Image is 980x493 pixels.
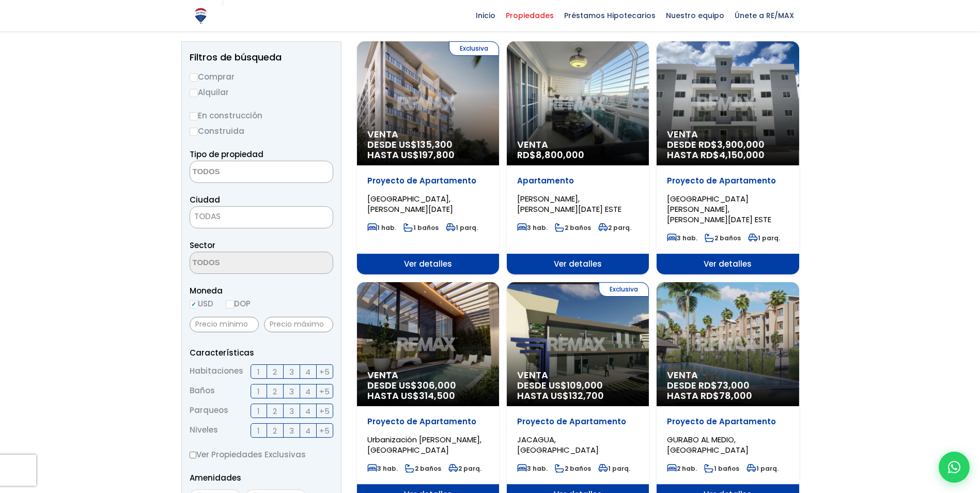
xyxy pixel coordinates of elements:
span: 1 [257,365,260,378]
span: JACAGUA, [GEOGRAPHIC_DATA] [517,434,599,455]
span: +5 [319,385,330,398]
span: 1 baños [704,464,739,473]
span: Habitaciones [190,364,243,379]
span: Parqueos [190,404,228,418]
p: Proyecto de Apartamento [667,417,788,427]
span: 3 [289,385,294,398]
a: Exclusiva Venta DESDE US$135,300 HASTA US$197,800 Proyecto de Apartamento [GEOGRAPHIC_DATA], [PER... [357,41,499,274]
span: 1 parq. [446,223,478,232]
span: 2 [273,424,277,437]
span: TODAS [194,211,221,222]
span: HASTA US$ [367,391,489,401]
span: DESDE US$ [367,140,489,160]
span: 2 [273,385,277,398]
input: Alquilar [190,89,198,97]
span: +5 [319,405,330,418]
span: 1 parq. [748,234,780,242]
span: TODAS [190,209,333,224]
span: HASTA US$ [367,150,489,160]
span: 2 baños [555,223,591,232]
span: [PERSON_NAME], [PERSON_NAME][DATE] ESTE [517,193,621,214]
input: Comprar [190,73,198,82]
span: 3 hab. [517,464,548,473]
span: Ver detalles [357,254,499,274]
span: 2 [273,405,277,418]
input: USD [190,300,198,309]
span: HASTA RD$ [667,150,788,160]
p: Proyecto de Apartamento [367,176,489,186]
span: Venta [367,370,489,380]
img: Logo de REMAX [192,7,210,25]
span: 306,000 [417,379,456,392]
span: Propiedades [501,8,559,23]
span: 2 [273,365,277,378]
span: Préstamos Hipotecarios [559,8,661,23]
input: Precio mínimo [190,317,259,332]
span: 197,800 [419,148,455,161]
span: [GEOGRAPHIC_DATA], [PERSON_NAME][DATE] [367,193,453,214]
span: 1 [257,405,260,418]
span: Ver detalles [657,254,799,274]
span: Ciudad [190,194,220,205]
span: 1 [257,424,260,437]
p: Proyecto de Apartamento [517,417,639,427]
label: DOP [226,297,251,310]
span: 3 hab. [517,223,548,232]
span: Venta [517,370,639,380]
span: HASTA US$ [517,391,639,401]
span: TODAS [190,206,333,228]
span: Venta [667,370,788,380]
textarea: Search [190,252,290,274]
span: 2 baños [405,464,441,473]
span: 4 [305,405,310,418]
span: 73,000 [717,379,750,392]
p: Apartamento [517,176,639,186]
span: 109,000 [567,379,603,392]
label: Alquilar [190,86,333,99]
span: 314,500 [419,389,455,402]
span: DESDE US$ [367,380,489,401]
span: 4,150,000 [719,148,765,161]
span: Exclusiva [599,282,649,297]
span: Venta [367,129,489,140]
label: Construida [190,125,333,137]
span: Sector [190,240,215,251]
a: Venta RD$8,800,000 Apartamento [PERSON_NAME], [PERSON_NAME][DATE] ESTE 3 hab. 2 baños 2 parq. Ver... [507,41,649,274]
span: Venta [517,140,639,150]
span: +5 [319,365,330,378]
span: Exclusiva [449,41,499,56]
label: Ver Propiedades Exclusivas [190,448,333,461]
span: GURABO AL MEDIO, [GEOGRAPHIC_DATA] [667,434,749,455]
span: 1 [257,385,260,398]
a: Venta DESDE RD$3,900,000 HASTA RD$4,150,000 Proyecto de Apartamento [GEOGRAPHIC_DATA][PERSON_NAME... [657,41,799,274]
span: DESDE RD$ [667,140,788,160]
span: Urbanización [PERSON_NAME], [GEOGRAPHIC_DATA] [367,434,481,455]
span: 1 parq. [746,464,779,473]
p: Proyecto de Apartamento [667,176,788,186]
span: [GEOGRAPHIC_DATA][PERSON_NAME], [PERSON_NAME][DATE] ESTE [667,193,771,225]
span: 2 baños [555,464,591,473]
span: 3,900,000 [717,138,765,151]
span: RD$ [517,148,584,161]
span: 4 [305,365,310,378]
span: 3 [289,405,294,418]
h2: Filtros de búsqueda [190,52,333,63]
span: 78,000 [719,389,752,402]
span: 3 [289,424,294,437]
span: 4 [305,424,310,437]
textarea: Search [190,161,290,183]
span: 1 baños [403,223,439,232]
span: 3 [289,365,294,378]
span: 2 hab. [667,464,697,473]
input: En construcción [190,112,198,120]
input: Ver Propiedades Exclusivas [190,452,196,458]
label: USD [190,297,213,310]
label: En construcción [190,109,333,122]
span: Niveles [190,423,218,438]
span: 135,300 [417,138,453,151]
label: Comprar [190,70,333,83]
span: Tipo de propiedad [190,149,263,160]
span: 132,700 [569,389,604,402]
span: 2 parq. [598,223,631,232]
span: 1 parq. [598,464,630,473]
